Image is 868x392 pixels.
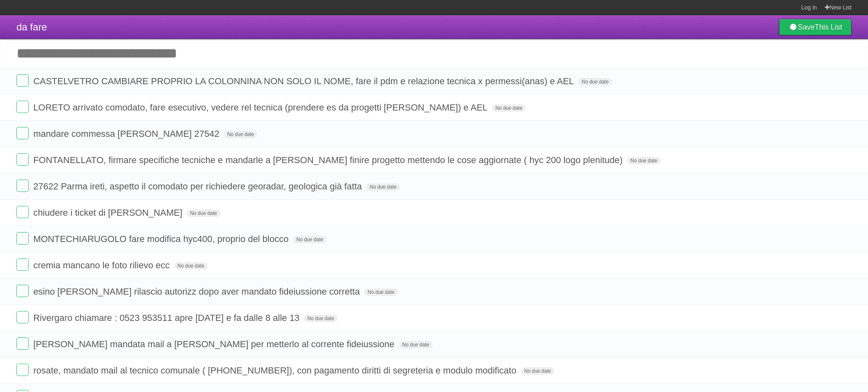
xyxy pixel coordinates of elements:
[627,157,660,164] span: No due date
[815,23,842,31] b: This List
[33,181,364,191] span: 27622 Parma ireti, aspetto il comodato per richiedere georadar, geologica già fatta
[16,285,29,297] label: Done
[16,258,29,271] label: Done
[33,102,489,113] span: LORETO arrivato comodato, fare esecutivo, vedere rel tecnica (prendere es da progetti [PERSON_NAM...
[16,21,47,32] span: da fare
[16,74,29,87] label: Done
[521,367,554,375] span: No due date
[366,183,400,191] span: No due date
[33,339,396,349] span: [PERSON_NAME] mandata mail a [PERSON_NAME] per metterlo al corrente fideiussione
[16,311,29,323] label: Done
[578,78,612,85] span: No due date
[492,104,525,112] span: No due date
[399,341,432,348] span: No due date
[33,286,362,297] span: esino [PERSON_NAME] rilascio autorizz dopo aver mandato fideiussione corretta
[16,206,29,218] label: Done
[33,234,290,244] span: MONTECHIARUGOLO fare modifica hyc400, proprio del blocco
[304,315,337,322] span: No due date
[16,364,29,376] label: Done
[33,365,519,376] span: rosate, mandato mail al tecnico comunale ( [PHONE_NUMBER]), con pagamento diritti di segreteria e...
[16,127,29,139] label: Done
[33,76,576,86] span: CASTELVETRO CAMBIARE PROPRIO LA COLONNINA NON SOLO IL NOME, fare il pdm e relazione tecnica x per...
[224,131,257,138] span: No due date
[16,101,29,113] label: Done
[16,232,29,244] label: Done
[33,313,302,323] span: Rivergaro chiamare : 0523 953511 apre [DATE] e fa dalle 8 alle 13
[187,210,220,217] span: No due date
[293,236,327,243] span: No due date
[779,19,852,35] a: SaveThis List
[16,153,29,166] label: Done
[16,337,29,350] label: Done
[174,262,208,270] span: No due date
[16,180,29,192] label: Done
[33,208,184,218] span: chiudere i ticket di [PERSON_NAME]
[33,129,222,139] span: mandare commessa [PERSON_NAME] 27542
[33,260,172,270] span: cremia mancano le foto rilievo ecc
[33,155,625,165] span: FONTANELLATO, firmare specifiche tecniche e mandarle a [PERSON_NAME] finire progetto mettendo le ...
[364,288,397,296] span: No due date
